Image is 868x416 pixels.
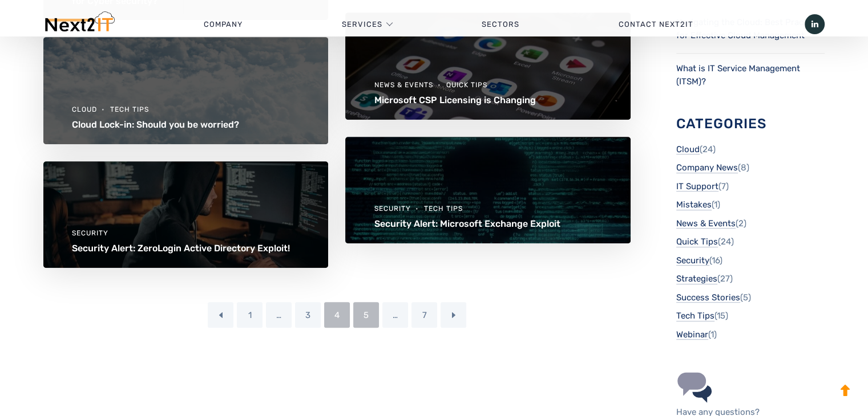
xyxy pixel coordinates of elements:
[568,7,742,42] a: Contact Next2IT
[676,161,825,174] li: (8)
[676,272,825,286] li: (27)
[72,229,108,237] a: Security
[374,81,443,89] a: News & Events
[374,95,535,105] a: Microsoft CSP Licensing is Changing
[676,291,825,304] li: (5)
[266,302,292,328] span: …
[441,302,466,328] a: Next Page
[237,302,263,328] a: 1
[374,205,421,213] a: Security
[341,7,382,42] a: Services
[43,161,328,268] img: 1556835190610
[345,13,630,119] img: photo-1632239776255-0a7f24814df2
[676,328,825,341] li: (1)
[676,180,718,193] a: IT Support
[676,309,714,323] a: Tech Tips
[676,328,708,341] a: Webinar
[676,217,825,230] li: (2)
[676,235,825,248] li: (24)
[676,254,709,267] a: Security
[676,369,713,406] img: icon
[676,63,800,87] a: What is IT Service Management (ITSM)?
[676,291,740,304] a: Success Stories
[676,180,825,193] li: (7)
[154,7,292,42] a: Company
[43,11,115,37] img: Next2IT
[411,302,437,328] a: 7
[382,302,408,328] span: …
[676,254,825,267] li: (16)
[676,272,717,286] a: Strategies
[43,37,328,144] img: Screenshot-2021-10-02-at-18.22.41
[676,161,738,174] a: Company News
[676,217,736,230] a: News & Events
[295,302,321,328] a: 3
[676,198,825,211] li: (1)
[676,198,712,211] a: Mistakes
[423,205,462,213] a: Tech Tips
[110,105,149,113] a: Tech Tips
[676,116,825,131] h3: Categories
[676,143,825,156] li: (24)
[345,137,630,243] img: YU7KHDITR5HJ7IDCT7ZH5OVLFM
[431,7,568,42] a: Sectors
[72,119,239,130] a: Cloud Lock-in: Should you be worried?
[676,309,825,323] li: (15)
[676,235,718,248] a: Quick Tips
[676,143,700,156] a: Cloud
[446,81,487,89] a: Quick Tips
[324,302,350,328] span: 4
[374,218,560,229] a: Security Alert: Microsoft Exchange Exploit
[72,243,290,254] a: Security Alert: ZeroLogin Active Directory Exploit!
[72,105,108,113] a: Cloud
[353,302,379,328] a: 5
[208,302,233,328] a: Previous Page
